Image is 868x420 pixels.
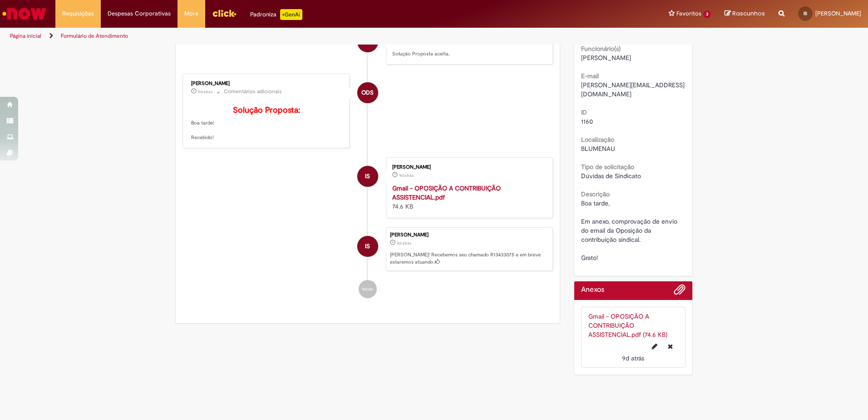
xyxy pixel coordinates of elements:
time: 20/08/2025 17:42:05 [198,89,212,95]
span: BLUMENAU [581,145,615,153]
button: Editar nome de arquivo Gmail - OPOSIÇÃO A CONTRIBUIÇÃO ASSISTENCIAL.pdf [646,339,663,354]
span: IS [804,10,807,16]
b: Solução Proposta: [233,105,300,115]
span: 9d atrás [397,240,411,246]
span: 1160 [581,117,593,125]
span: 3 [703,10,711,18]
span: IS [365,235,370,257]
div: 74.6 KB [392,184,543,211]
span: Dúvidas de Sindicato [581,172,641,180]
li: Igor Hinckel de Souza [182,227,553,271]
span: [PERSON_NAME] [815,10,861,17]
a: Gmail - OPOSIÇÃO A CONTRIBUIÇÃO ASSISTENCIAL.pdf [392,184,501,201]
b: Tipo de solicitação [581,163,634,171]
img: click_logo_yellow_360x200.png [212,6,237,20]
a: Formulário de Atendimento [61,32,128,40]
p: +GenAi [280,9,302,20]
span: [PERSON_NAME] [581,54,631,62]
b: Funcionário(s) [581,45,621,53]
time: 20/08/2025 15:27:00 [397,240,411,246]
span: Rascunhos [732,9,765,18]
div: [PERSON_NAME] [392,165,543,170]
p: Boa tarde! Recebido! [191,106,342,141]
span: 9d atrás [198,89,212,95]
span: Boa tarde, Em anexo, comprovação de envio do email da Oposição da contribuição sindical. Grato! [581,199,679,262]
ul: Trilhas de página [7,28,572,45]
span: Requisições [62,9,94,18]
span: 9d atrás [399,173,414,178]
span: More [184,9,198,18]
span: Favoritos [676,9,701,18]
a: Rascunhos [725,10,765,18]
button: Excluir Gmail - OPOSIÇÃO A CONTRIBUIÇÃO ASSISTENCIAL.pdf [662,339,678,354]
div: Igor Hinckel de Souza [357,166,378,187]
span: 9d atrás [622,354,644,362]
a: Página inicial [10,32,41,40]
b: Descrição [581,190,610,198]
div: [PERSON_NAME] [191,81,342,86]
small: Comentários adicionais [224,88,282,95]
span: [PERSON_NAME][EMAIL_ADDRESS][DOMAIN_NAME] [581,81,685,98]
span: ODS [361,82,374,104]
h2: Anexos [581,286,604,294]
button: Adicionar anexos [674,284,686,300]
span: IS [365,165,370,187]
b: ID [581,108,587,116]
time: 20/08/2025 15:27:15 [622,354,644,362]
a: Gmail - OPOSIÇÃO A CONTRIBUIÇÃO ASSISTENCIAL.pdf (74.6 KB) [588,312,667,339]
time: 20/08/2025 15:27:15 [399,173,414,178]
div: Igor Hinckel de Souza [357,236,378,257]
b: Localização [581,135,614,144]
div: Padroniza [250,9,302,20]
p: [PERSON_NAME]! Recebemos seu chamado R13433075 e em breve estaremos atuando. [390,251,548,265]
div: [PERSON_NAME] [390,232,548,238]
span: Despesas Corporativas [108,9,171,18]
div: Osvaldo da Silva Neto [357,82,378,103]
b: E-mail [581,72,599,80]
p: Solução Proposta aceita. [392,50,543,58]
img: ServiceNow [1,5,48,23]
